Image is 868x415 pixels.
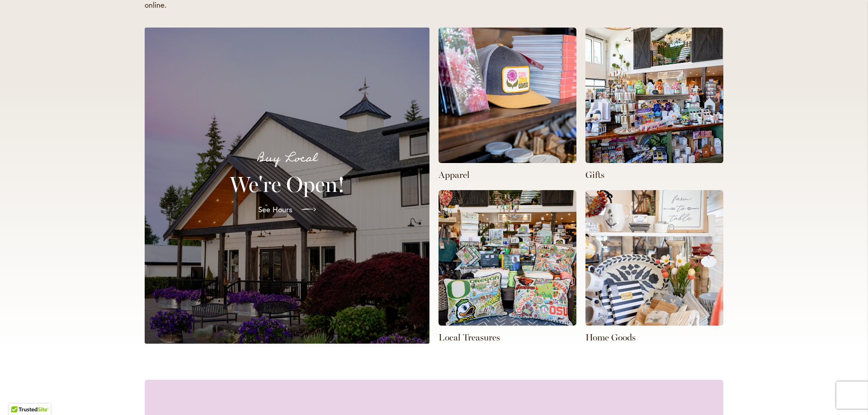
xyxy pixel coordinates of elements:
[439,331,576,344] p: Local Treasures
[439,168,576,181] p: Apparel
[439,28,576,163] img: springgiftshop-74-scaled-1.jpg
[258,204,292,215] span: See Hours
[156,172,419,197] h2: We're Open!
[585,28,723,163] img: springgiftshop-128.jpg
[439,190,576,326] img: springgiftshop-28-1.jpg
[585,168,723,181] p: Gifts
[585,331,723,344] p: Home Goods
[585,190,723,326] img: springgiftshop-62.jpg
[251,197,323,222] a: See Hours
[156,149,419,168] p: Buy Local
